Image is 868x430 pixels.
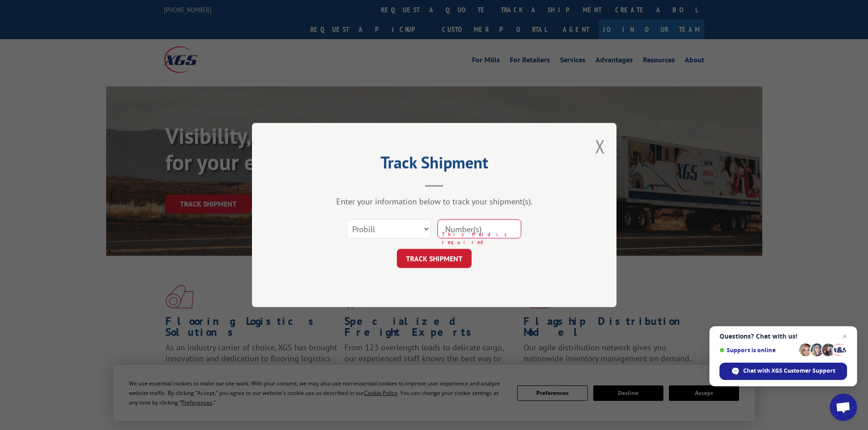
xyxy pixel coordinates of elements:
[839,331,850,342] span: Close chat
[830,394,857,421] div: Open chat
[397,249,472,268] button: TRACK SHIPMENT
[719,333,847,340] span: Questions? Chat with us!
[743,367,835,375] span: Chat with XGS Customer Support
[298,196,571,207] div: Enter your information below to track your shipment(s).
[298,156,571,173] h2: Track Shipment
[595,134,605,158] button: Close modal
[442,231,521,246] span: This field is required
[719,363,847,380] div: Chat with XGS Customer Support
[437,219,521,238] input: Number(s)
[719,347,796,354] span: Support is online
